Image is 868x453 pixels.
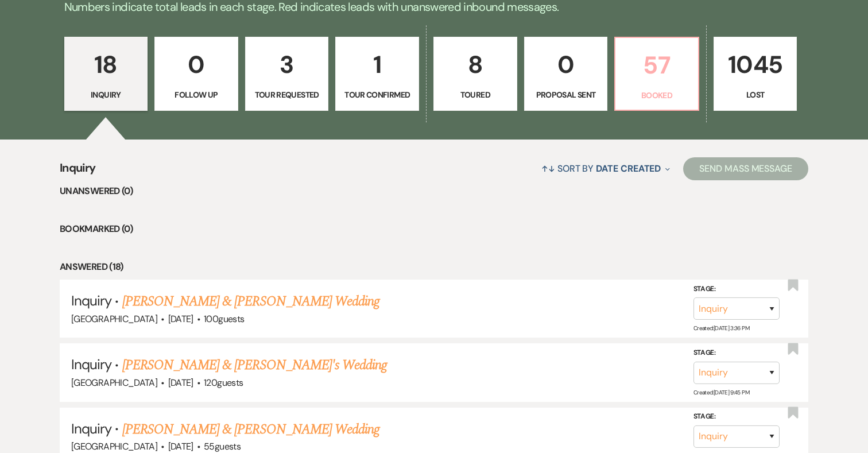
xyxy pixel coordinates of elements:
[253,45,321,84] p: 3
[245,37,329,111] a: 3Tour Requested
[683,157,808,180] button: Send Mass Message
[343,88,412,101] p: Tour Confirmed
[622,89,691,102] p: Booked
[693,324,749,332] span: Created: [DATE] 3:36 PM
[154,37,238,111] a: 0Follow Up
[72,45,141,84] p: 18
[60,184,808,199] li: Unanswered (0)
[71,440,157,452] span: [GEOGRAPHIC_DATA]
[162,45,231,84] p: 0
[71,420,111,437] span: Inquiry
[693,283,780,296] label: Stage:
[622,46,691,84] p: 57
[168,313,193,325] span: [DATE]
[441,88,510,101] p: Toured
[524,37,608,111] a: 0Proposal Sent
[64,37,148,111] a: 18Inquiry
[541,162,555,175] span: ↑↓
[72,88,141,101] p: Inquiry
[596,162,661,175] span: Date Created
[71,313,157,325] span: [GEOGRAPHIC_DATA]
[60,260,808,274] li: Answered (18)
[60,222,808,237] li: Bookmarked (0)
[721,88,790,101] p: Lost
[204,440,241,452] span: 55 guests
[204,313,244,325] span: 100 guests
[532,45,600,84] p: 0
[693,411,780,423] label: Stage:
[433,37,517,111] a: 8Toured
[693,388,749,396] span: Created: [DATE] 9:45 PM
[168,440,193,452] span: [DATE]
[343,45,412,84] p: 1
[162,88,231,101] p: Follow Up
[204,377,243,389] span: 120 guests
[721,45,790,84] p: 1045
[537,153,675,184] button: Sort By Date Created
[693,347,780,359] label: Stage:
[122,419,379,440] a: [PERSON_NAME] & [PERSON_NAME] Wedding
[122,355,387,375] a: [PERSON_NAME] & [PERSON_NAME]'s Wedding
[122,291,379,312] a: [PERSON_NAME] & [PERSON_NAME] Wedding
[532,88,600,101] p: Proposal Sent
[335,37,419,111] a: 1Tour Confirmed
[71,377,157,389] span: [GEOGRAPHIC_DATA]
[441,45,510,84] p: 8
[60,159,96,184] span: Inquiry
[614,37,699,111] a: 57Booked
[168,377,193,389] span: [DATE]
[71,292,111,309] span: Inquiry
[71,355,111,373] span: Inquiry
[253,88,321,101] p: Tour Requested
[714,37,797,111] a: 1045Lost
